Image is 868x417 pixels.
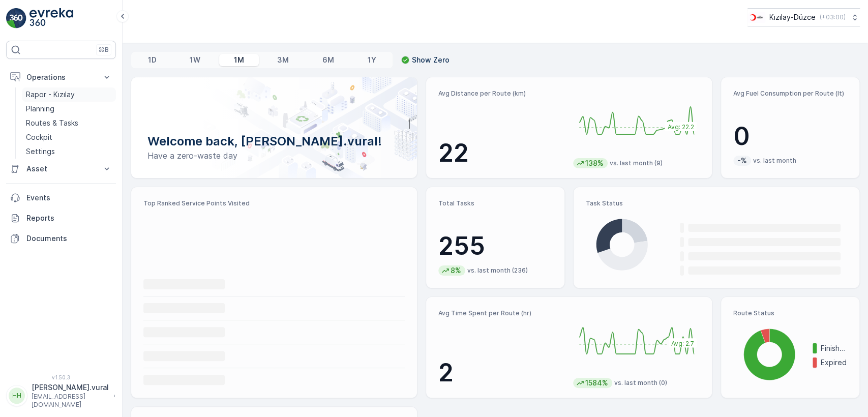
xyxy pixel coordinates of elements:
[733,121,847,152] p: 0
[438,358,565,388] p: 2
[26,72,96,82] p: Operations
[586,199,847,207] p: Task Status
[6,67,116,87] button: Operations
[614,379,667,387] p: vs. last month (0)
[277,55,289,65] p: 3M
[147,133,401,150] p: Welcome back, [PERSON_NAME].vural!
[6,188,116,208] a: Events
[29,8,73,28] img: logo_light-DOdMpM7g.png
[99,46,109,54] p: ⌘B
[26,146,55,157] p: Settings
[753,157,796,165] p: vs. last month
[22,130,116,144] a: Cockpit
[322,55,334,65] p: 6M
[143,199,405,207] p: Top Ranked Service Points Visited
[438,231,552,261] p: 255
[148,55,157,65] p: 1D
[450,265,462,276] p: 8%
[26,193,112,203] p: Events
[22,87,116,102] a: Rapor - Kızılay
[438,90,565,98] p: Avg Distance per Route (km)
[584,158,605,168] p: 138%
[32,393,109,409] p: [EMAIL_ADDRESS][DOMAIN_NAME]
[26,132,52,142] p: Cockpit
[367,55,376,65] p: 1Y
[22,144,116,159] a: Settings
[26,118,78,128] p: Routes & Tasks
[747,8,860,26] button: Kızılay-Düzce(+03:00)
[769,12,816,22] p: Kızılay-Düzce
[733,309,847,317] p: Route Status
[147,150,401,162] p: Have a zero-waste day
[26,164,96,174] p: Asset
[6,382,116,409] button: HH[PERSON_NAME].vural[EMAIL_ADDRESS][DOMAIN_NAME]
[821,358,847,368] p: Expired
[820,13,846,21] p: ( +03:00 )
[610,159,663,167] p: vs. last month (9)
[190,55,200,65] p: 1W
[6,159,116,179] button: Asset
[438,309,565,317] p: Avg Time Spent per Route (hr)
[26,90,75,100] p: Rapor - Kızılay
[6,8,26,28] img: logo
[467,266,528,275] p: vs. last month (236)
[26,213,112,223] p: Reports
[9,388,25,404] div: HH
[584,378,609,388] p: 1584%
[22,102,116,116] a: Planning
[747,12,765,23] img: download_svj7U3e.png
[412,55,450,65] p: Show Zero
[438,199,552,207] p: Total Tasks
[6,374,116,380] span: v 1.50.3
[6,208,116,228] a: Reports
[6,228,116,249] a: Documents
[26,233,112,244] p: Documents
[438,138,565,168] p: 22
[733,90,847,98] p: Avg Fuel Consumption per Route (lt)
[821,343,847,353] p: Finished
[22,116,116,130] a: Routes & Tasks
[32,382,109,393] p: [PERSON_NAME].vural
[736,156,748,166] p: -%
[234,55,244,65] p: 1M
[26,104,54,114] p: Planning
